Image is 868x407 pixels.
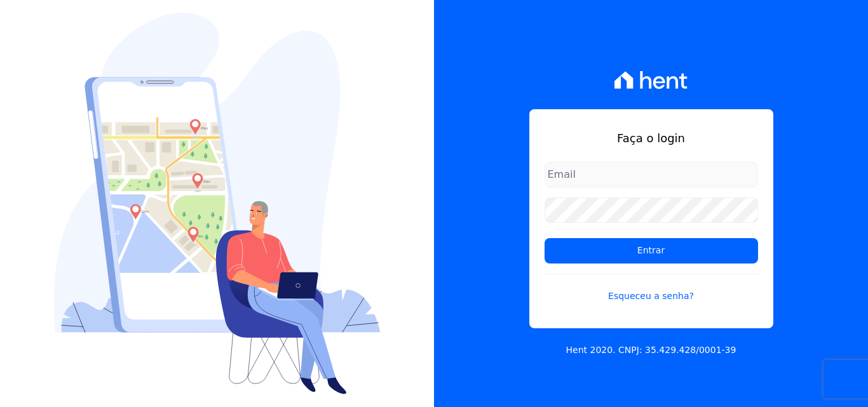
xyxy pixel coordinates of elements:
input: Email [545,162,758,187]
img: Login [54,13,381,394]
h1: Faça o login [545,130,758,147]
input: Entrar [545,238,758,264]
a: Esqueceu a senha? [545,274,758,303]
p: Hent 2020. CNPJ: 35.429.428/0001-39 [566,344,736,357]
